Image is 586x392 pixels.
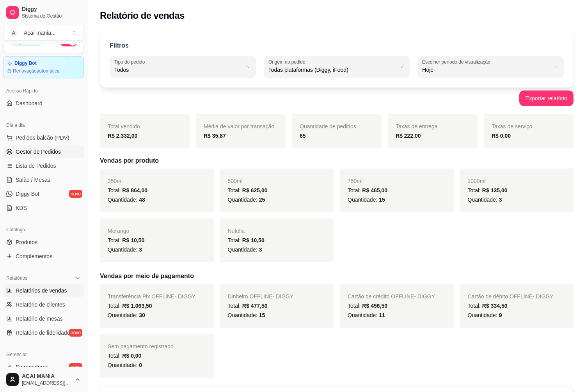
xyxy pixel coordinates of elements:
[3,202,84,214] a: KDS
[300,133,306,139] strong: 65
[22,373,71,380] span: AÇAI MANIA
[110,41,129,50] p: Filtros
[228,178,243,184] span: 500ml
[264,56,410,78] button: Origem do pedidoTodas plataformas (Diggy, iFood)
[108,312,145,318] span: Quantidade:
[100,9,185,22] h2: Relatório de vendas
[139,312,145,318] span: 30
[108,187,147,193] span: Total:
[3,145,84,158] a: Gestor de Pedidos
[228,187,268,193] span: Total:
[396,133,421,139] strong: R$ 222,00
[3,174,84,186] a: Salão / Mesas
[3,119,84,131] div: Dia a dia
[348,303,387,309] span: Total:
[108,362,142,368] span: Quantidade:
[242,187,268,193] span: R$ 625,00
[379,312,385,318] span: 11
[468,312,502,318] span: Quantidade:
[108,178,123,184] span: 350ml
[108,293,195,300] span: Transferência Pix OFFLINE - DIGGY
[3,370,84,389] button: AÇAI MANIA[EMAIL_ADDRESS][DOMAIN_NAME]
[3,348,84,361] div: Gerenciar
[348,197,385,203] span: Quantidade:
[108,123,140,129] span: Total vendido
[114,59,147,65] label: Tipo do pedido
[16,301,65,309] span: Relatório de clientes
[268,59,308,65] label: Origem do pedido
[139,247,142,253] span: 3
[468,178,486,184] span: 1000ml
[16,148,61,156] span: Gestor de Pedidos
[3,284,84,297] a: Relatórios de vendas
[122,353,141,359] span: R$ 0,00
[3,97,84,110] a: Dashboard
[108,353,141,359] span: Total:
[348,293,435,300] span: Cartão de crédito OFFLINE - DIGGY
[100,156,574,165] h5: Vendas por produto
[362,303,387,309] span: R$ 456,50
[22,6,81,13] span: Diggy
[228,197,265,203] span: Quantidade:
[259,197,265,203] span: 25
[3,131,84,144] button: Pedidos balcão (PDV)
[468,293,554,300] span: Cartão de débito OFFLINE - DIGGY
[100,271,574,281] h5: Vendas por meio de pagamento
[228,247,262,253] span: Quantidade:
[348,178,362,184] span: 750ml
[3,326,84,339] a: Relatório de fidelidadenovo
[468,303,508,309] span: Total:
[482,187,508,193] span: R$ 135,00
[10,29,18,37] span: A
[108,343,174,349] span: Sem pagamento registrado
[422,59,493,65] label: Escolher período de visualização
[204,133,226,139] strong: R$ 35,87
[16,252,52,260] span: Complementos
[3,56,84,78] a: Diggy BotRenovaçãoautomática
[348,187,387,193] span: Total:
[16,363,48,371] span: Entregadores
[242,237,265,243] span: R$ 10,50
[3,188,84,200] a: Diggy Botnovo
[16,134,69,142] span: Pedidos balcão (PDV)
[3,312,84,325] a: Relatório de mesas
[108,228,129,234] span: Morango
[122,187,147,193] span: R$ 864,00
[3,25,84,41] button: Select a team
[108,237,144,243] span: Total:
[3,160,84,172] a: Lista de Pedidos
[3,250,84,263] a: Complementos
[228,237,265,243] span: Total:
[6,275,27,281] span: Relatórios
[499,312,502,318] span: 9
[268,66,396,74] span: Todas plataformas (Diggy, iFood)
[204,123,274,129] span: Média de valor por transação
[16,287,67,294] span: Relatórios de vendas
[16,329,70,337] span: Relatório de fidelidade
[492,123,532,129] span: Taxas de serviço
[24,29,56,37] div: Açaí mania ...
[3,3,84,22] a: DiggySistema de Gestão
[3,223,84,236] div: Catálogo
[499,197,502,203] span: 3
[22,13,81,19] span: Sistema de Gestão
[139,362,142,368] span: 0
[139,197,145,203] span: 48
[396,123,437,129] span: Taxas de entrega
[110,56,256,78] button: Tipo do pedidoTodos
[362,187,387,193] span: R$ 465,00
[108,303,152,309] span: Total:
[16,176,50,184] span: Salão / Mesas
[228,312,265,318] span: Quantidade:
[108,197,145,203] span: Quantidade:
[228,303,268,309] span: Total:
[16,238,37,246] span: Produtos
[108,133,137,139] strong: R$ 2.332,00
[108,247,142,253] span: Quantidade:
[417,56,564,78] button: Escolher período de visualizaçãoHoje
[122,237,144,243] span: R$ 10,50
[492,133,511,139] strong: R$ 0,00
[228,228,245,234] span: Nutella
[300,123,356,129] span: Quantidade de pedidos
[242,303,268,309] span: R$ 477,50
